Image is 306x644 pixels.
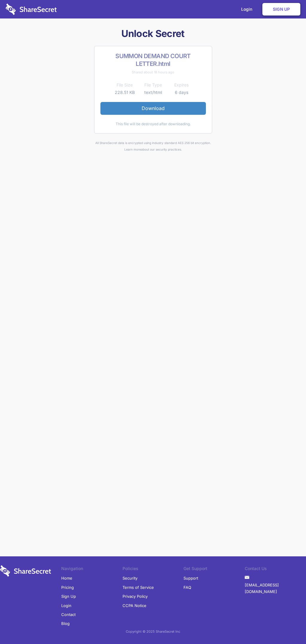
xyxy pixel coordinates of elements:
[262,3,300,16] a: Sign Up
[123,601,146,610] a: CCPA Notice
[61,601,71,610] a: Login
[123,574,137,583] a: Security
[245,580,306,596] a: [EMAIL_ADDRESS][DOMAIN_NAME]
[61,583,74,592] a: Pricing
[123,583,154,592] a: Terms of Service
[167,81,196,89] th: Expires
[100,102,206,114] a: Download
[183,565,245,574] li: Get Support
[124,148,141,151] a: Learn more
[139,81,167,89] th: File Type
[6,4,57,15] img: logo-wordmark-white-trans-d4663122ce5f474addd5e946df7df03e33cb6a1c49d2221995e7729f52c070b2.svg
[61,565,123,574] li: Navigation
[183,574,198,583] a: Support
[167,89,196,96] td: 6 days
[61,574,72,583] a: Home
[123,565,184,574] li: Policies
[100,121,206,127] div: This file will be destroyed after downloading.
[111,81,139,89] th: File Size
[100,69,206,75] div: Shared about 18 hours ago
[61,619,70,628] a: Blog
[183,583,191,592] a: FAQ
[111,89,139,96] td: 228.51 KB
[61,610,76,619] a: Contact
[245,565,306,574] li: Contact Us
[100,52,206,68] h2: SUMMON DEMAND COURT LETTER.html
[61,592,76,601] a: Sign Up
[139,89,167,96] td: text/html
[123,592,148,601] a: Privacy Policy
